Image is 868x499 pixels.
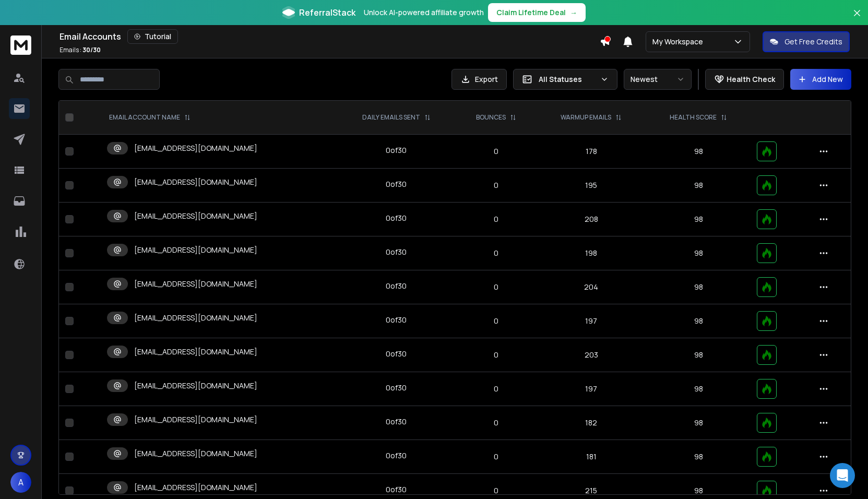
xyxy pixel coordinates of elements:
[646,406,751,440] td: 98
[60,29,600,44] div: Email Accounts
[451,69,507,90] button: Export
[830,463,855,488] div: Open Intercom Messenger
[462,316,530,326] p: 0
[134,279,257,289] p: [EMAIL_ADDRESS][DOMAIN_NAME]
[134,177,257,187] p: [EMAIL_ADDRESS][DOMAIN_NAME]
[127,29,178,44] button: Tutorial
[10,472,31,493] button: A
[537,338,646,372] td: 203
[727,74,775,85] p: Health Check
[386,281,407,291] div: 0 of 30
[646,236,751,270] td: 98
[646,372,751,406] td: 98
[462,214,530,224] p: 0
[134,448,257,459] p: [EMAIL_ADDRESS][DOMAIN_NAME]
[134,143,257,153] p: [EMAIL_ADDRESS][DOMAIN_NAME]
[537,304,646,338] td: 197
[763,31,850,52] button: Get Free Credits
[476,113,506,122] p: BOUNCES
[386,179,407,189] div: 0 of 30
[362,113,420,122] p: DAILY EMAILS SENT
[134,313,257,323] p: [EMAIL_ADDRESS][DOMAIN_NAME]
[462,384,530,394] p: 0
[462,282,530,292] p: 0
[646,135,751,169] td: 98
[462,248,530,258] p: 0
[652,37,707,47] p: My Workspace
[134,482,257,493] p: [EMAIL_ADDRESS][DOMAIN_NAME]
[570,7,577,18] span: →
[537,203,646,236] td: 208
[670,113,717,122] p: HEALTH SCORE
[299,6,355,19] span: ReferralStack
[364,7,484,18] p: Unlock AI-powered affiliate growth
[646,304,751,338] td: 98
[790,69,851,90] button: Add New
[134,245,257,255] p: [EMAIL_ADDRESS][DOMAIN_NAME]
[850,6,864,31] button: Close banner
[537,372,646,406] td: 197
[134,381,257,391] p: [EMAIL_ADDRESS][DOMAIN_NAME]
[537,406,646,440] td: 182
[386,383,407,393] div: 0 of 30
[462,485,530,496] p: 0
[537,236,646,270] td: 198
[561,113,611,122] p: WARMUP EMAILS
[462,180,530,191] p: 0
[386,213,407,223] div: 0 of 30
[539,74,596,85] p: All Statuses
[386,315,407,325] div: 0 of 30
[386,145,407,156] div: 0 of 30
[134,347,257,357] p: [EMAIL_ADDRESS][DOMAIN_NAME]
[537,270,646,304] td: 204
[705,69,784,90] button: Health Check
[462,146,530,157] p: 0
[109,113,191,122] div: EMAIL ACCOUNT NAME
[646,338,751,372] td: 98
[134,211,257,221] p: [EMAIL_ADDRESS][DOMAIN_NAME]
[386,349,407,359] div: 0 of 30
[386,450,407,461] div: 0 of 30
[784,37,842,47] p: Get Free Credits
[646,440,751,474] td: 98
[537,135,646,169] td: 178
[488,3,586,22] button: Claim Lifetime Deal→
[537,440,646,474] td: 181
[386,417,407,427] div: 0 of 30
[646,203,751,236] td: 98
[462,418,530,428] p: 0
[537,169,646,203] td: 195
[462,350,530,360] p: 0
[646,169,751,203] td: 98
[60,46,101,54] p: Emails :
[386,484,407,495] div: 0 of 30
[82,45,101,54] span: 30 / 30
[462,452,530,462] p: 0
[134,414,257,425] p: [EMAIL_ADDRESS][DOMAIN_NAME]
[386,247,407,257] div: 0 of 30
[646,270,751,304] td: 98
[624,69,692,90] button: Newest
